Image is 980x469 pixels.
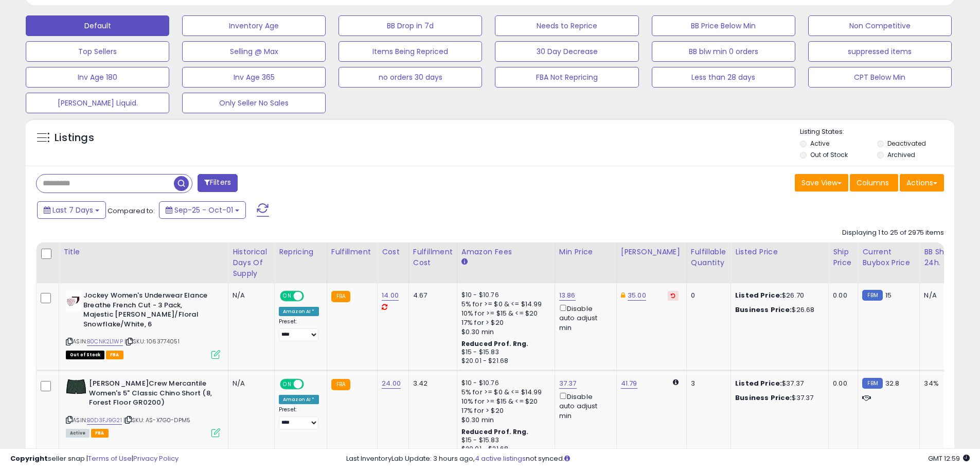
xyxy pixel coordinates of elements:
div: 17% for > $20 [461,406,547,415]
div: 5% for >= $0 & <= $14.99 [461,300,547,309]
span: FBA [106,351,123,359]
img: 41aeo8ST-GL._SL40_.jpg [66,379,86,394]
b: Jockey Women's Underwear Elance Breathe French Cut - 3 Pack, Majestic [PERSON_NAME]/Floral Snowfl... [83,291,208,332]
div: 34% [924,379,958,388]
button: Inv Age 180 [26,67,169,88]
div: $10 - $10.76 [461,291,547,300]
div: Fulfillable Quantity [691,247,726,268]
span: All listings that are currently out of stock and unavailable for purchase on Amazon [66,351,104,359]
div: $10 - $10.76 [461,379,547,388]
small: FBA [331,379,350,390]
div: Historical Days Of Supply [233,247,270,279]
img: 31tHoG3n-PL._SL40_.jpg [66,291,81,311]
button: Less than 28 days [652,67,795,88]
strong: Copyright [10,454,48,463]
button: Only Seller No Sales [182,93,326,113]
label: Archived [887,150,915,159]
button: FBA Not Repricing [495,67,638,88]
label: Deactivated [887,139,926,148]
div: 3 [691,379,723,388]
span: ON [281,292,294,301]
div: Disable auto adjust min [559,391,609,421]
div: Min Price [559,247,612,257]
button: Inv Age 365 [182,67,326,88]
div: Ship Price [833,247,853,268]
button: Items Being Repriced [338,41,482,62]
div: $37.37 [735,379,821,388]
div: 10% for >= $15 & <= $20 [461,397,547,406]
div: $15 - $15.83 [461,436,547,445]
button: Actions [900,174,944,192]
div: $26.70 [735,291,821,300]
div: 17% for > $20 [461,318,547,327]
button: Needs to Reprice [495,15,638,36]
div: Amazon Fees [461,247,550,257]
span: OFF [302,380,319,389]
div: N/A [233,291,266,300]
span: Compared to: [108,206,155,216]
label: Active [810,139,829,148]
div: Repricing [279,247,323,257]
div: Preset: [279,406,319,429]
small: FBM [862,290,882,301]
div: Listed Price [735,247,824,257]
b: [PERSON_NAME]Crew Mercantile Women's 5" Classic Chino Short (8, Forest Floor GR0200) [89,379,214,410]
small: FBM [862,378,882,389]
span: | SKU: AS-X7G0-DPM5 [123,416,190,424]
a: 14.00 [382,290,399,301]
div: $0.30 min [461,327,547,337]
div: 0.00 [833,379,850,388]
div: 5% for >= $0 & <= $14.99 [461,388,547,397]
div: Fulfillment Cost [413,247,453,268]
span: ON [281,380,294,389]
div: 0 [691,291,723,300]
div: Title [63,247,224,257]
span: | SKU: 1063774051 [124,337,180,345]
div: Preset: [279,318,319,341]
a: 41.79 [621,378,637,389]
a: B0CNK2L1WP [87,337,123,346]
div: ASIN: [66,291,220,358]
a: Privacy Policy [133,454,179,463]
span: OFF [302,292,319,301]
div: seller snap | | [10,454,179,464]
button: Default [26,15,169,36]
button: Last 7 Days [37,201,106,219]
a: 35.00 [628,290,646,301]
span: 32.8 [885,378,900,388]
div: Cost [382,247,404,257]
label: Out of Stock [810,150,848,159]
div: 4.67 [413,291,449,300]
span: Columns [857,178,889,188]
h5: Listings [55,131,94,145]
div: Amazon AI * [279,307,319,316]
div: ASIN: [66,379,220,436]
div: 3.42 [413,379,449,388]
button: Filters [198,174,238,192]
button: 30 Day Decrease [495,41,638,62]
button: BB Price Below Min [652,15,795,36]
div: $26.68 [735,305,821,315]
div: $37.37 [735,393,821,403]
div: Disable auto adjust min [559,303,609,333]
div: Current Buybox Price [862,247,915,268]
div: Displaying 1 to 25 of 2975 items [842,228,944,238]
a: 13.86 [559,290,576,301]
b: Reduced Prof. Rng. [461,339,529,348]
div: $0.30 min [461,415,547,425]
div: 10% for >= $15 & <= $20 [461,309,547,318]
button: BB blw min 0 orders [652,41,795,62]
b: Reduced Prof. Rng. [461,427,529,436]
a: 24.00 [382,378,401,389]
small: Amazon Fees. [461,257,468,267]
button: Sep-25 - Oct-01 [159,201,246,219]
span: Last 7 Days [52,205,93,215]
div: N/A [924,291,958,300]
b: Business Price: [735,305,792,315]
div: 0.00 [833,291,850,300]
div: $15 - $15.83 [461,348,547,357]
b: Business Price: [735,393,792,403]
span: 15 [885,290,892,300]
div: BB Share 24h. [924,247,961,268]
div: $20.01 - $21.68 [461,357,547,366]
